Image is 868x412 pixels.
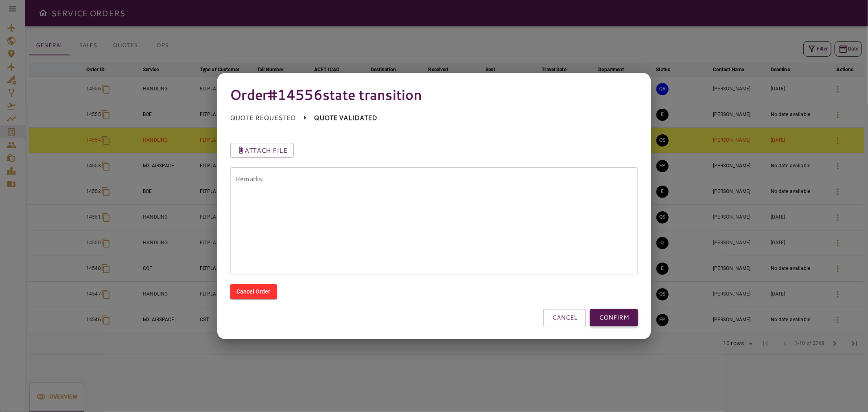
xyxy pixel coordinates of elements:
[230,86,638,103] h4: Order #14556 state transition
[230,143,294,158] button: Attach file
[245,145,287,155] p: Attach file
[230,113,296,123] p: QUOTE REQUESTED
[543,309,586,326] button: CANCEL
[230,284,277,299] button: Cancel Order
[314,113,378,123] p: QUOTE VALIDATED
[590,309,638,326] button: CONFIRM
